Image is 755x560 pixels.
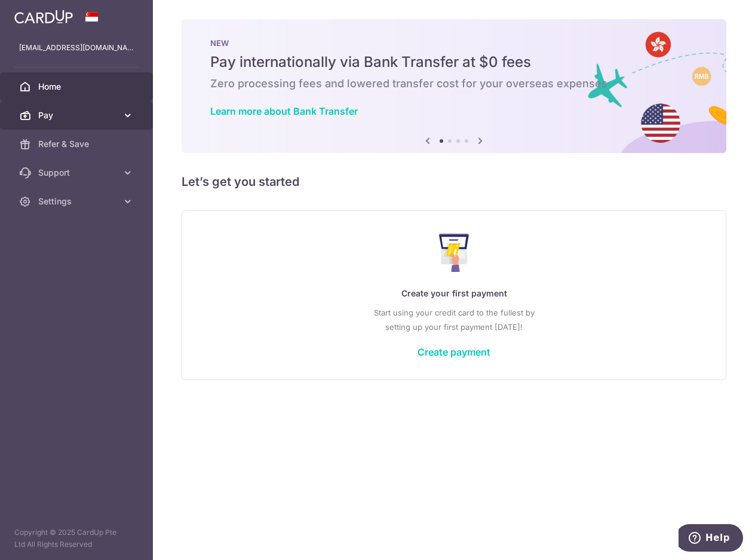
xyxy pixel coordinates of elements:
[206,305,702,334] p: Start using your credit card to the fullest by setting up your first payment [DATE]!
[38,109,117,121] span: Pay
[210,53,698,72] h5: Pay internationally via Bank Transfer at $0 fees
[38,81,117,93] span: Home
[38,195,117,207] span: Settings
[19,42,134,54] p: [EMAIL_ADDRESS][DOMAIN_NAME]
[182,19,726,153] img: Bank transfer banner
[679,524,743,554] iframe: Opens a widget where you can find more information
[14,10,73,24] img: CardUp
[206,286,702,301] p: Create your first payment
[38,138,117,150] span: Refer & Save
[439,234,469,272] img: Make Payment
[210,76,698,91] h6: Zero processing fees and lowered transfer cost for your overseas expenses
[182,172,726,191] h5: Let’s get you started
[210,38,698,48] p: NEW
[418,346,490,358] a: Create payment
[210,105,358,117] a: Learn more about Bank Transfer
[38,167,117,179] span: Support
